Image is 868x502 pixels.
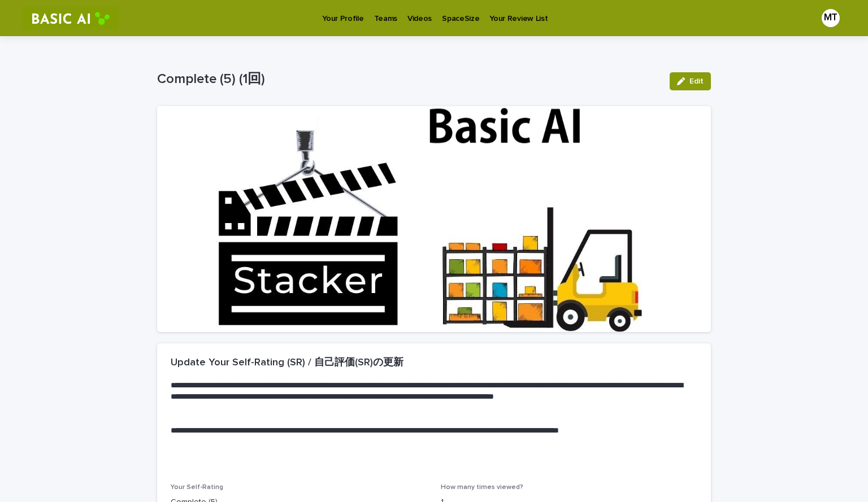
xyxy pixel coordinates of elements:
[157,71,661,88] p: Complete (5) (1回)
[23,7,119,29] img: RtIB8pj2QQiOZo6waziI
[171,484,223,491] span: Your Self-Rating
[171,357,403,369] h2: Update Your Self-Rating (SR) / 自己評価(SR)の更新
[670,72,711,90] button: Edit
[689,77,704,85] span: Edit
[441,484,523,491] span: How many times viewed?
[822,9,840,27] div: MT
